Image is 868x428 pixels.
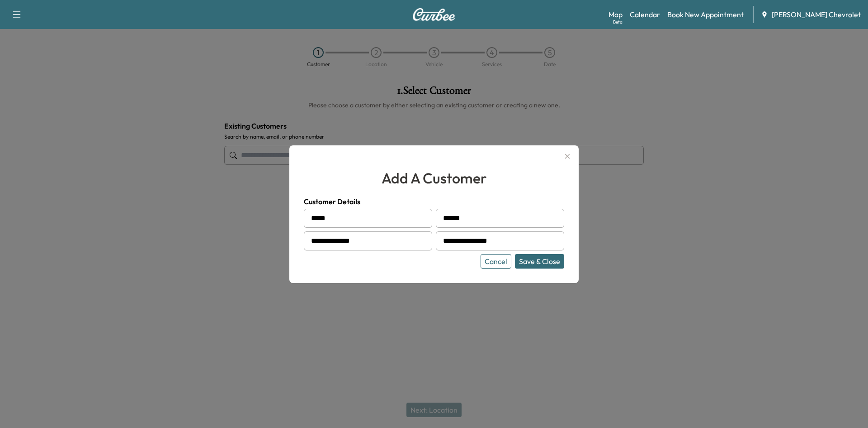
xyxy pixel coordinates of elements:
[630,9,660,20] a: Calendar
[609,9,623,20] a: MapBeta
[304,196,564,207] h4: Customer Details
[667,9,744,20] a: Book New Appointment
[515,254,564,269] button: Save & Close
[304,167,564,189] h2: add a customer
[481,254,511,269] button: Cancel
[412,8,456,21] img: Curbee Logo
[613,19,623,25] div: Beta
[772,9,861,20] span: [PERSON_NAME] Chevrolet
